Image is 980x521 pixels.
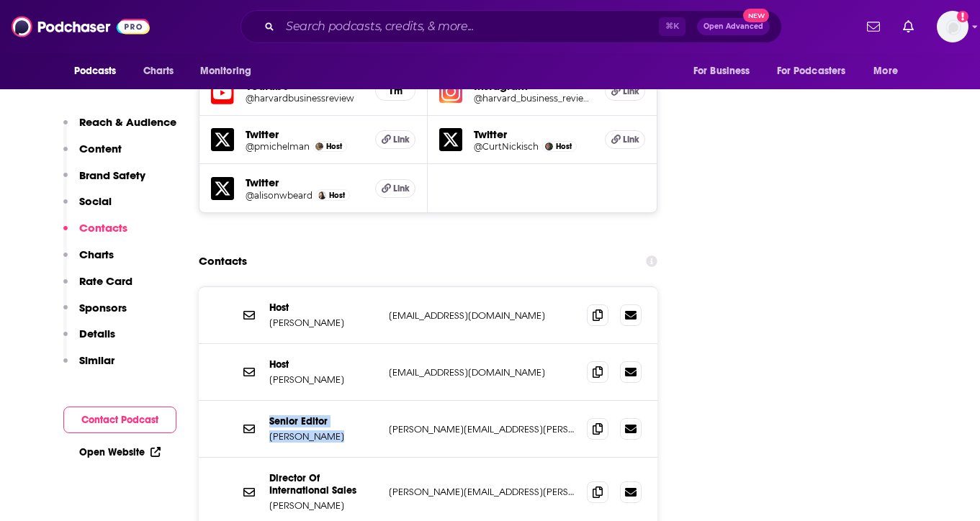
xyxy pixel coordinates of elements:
[79,115,176,129] p: Reach & Audience
[199,248,247,275] h2: Contacts
[897,14,920,39] a: Show notifications dropdown
[63,327,115,353] button: Details
[246,127,364,141] h5: Twitter
[143,61,174,81] span: Charts
[79,301,127,314] p: Sponsors
[79,248,114,261] p: Charts
[873,61,898,81] span: More
[63,115,176,142] button: Reach & Audience
[280,15,659,38] input: Search podcasts, credits, & more...
[246,176,364,189] h5: Twitter
[768,58,867,85] button: open menu
[269,317,377,329] p: [PERSON_NAME]
[389,423,576,435] p: [PERSON_NAME][EMAIL_ADDRESS][PERSON_NAME][DOMAIN_NAME]
[79,194,112,208] p: Social
[693,61,750,81] span: For Business
[703,23,763,30] span: Open Advanced
[393,183,410,194] span: Link
[269,302,377,314] p: Host
[439,80,462,103] img: iconImage
[269,415,377,427] p: Senior Editor
[64,58,135,85] button: open menu
[697,18,770,35] button: Open AdvancedNew
[79,353,114,367] p: Similar
[79,274,132,288] p: Rate Card
[375,130,415,149] a: Link
[74,61,117,81] span: Podcasts
[318,191,326,199] img: Alison Beard
[861,14,886,39] a: Show notifications dropdown
[474,93,593,104] a: @harvard_business_review/
[63,274,132,301] button: Rate Card
[79,142,122,155] p: Content
[63,142,122,168] button: Content
[777,61,846,81] span: For Podcasters
[269,358,377,371] p: Host
[387,85,403,97] h5: 1m
[63,353,114,380] button: Similar
[269,499,377,512] p: [PERSON_NAME]
[79,221,127,235] p: Contacts
[389,309,576,322] p: [EMAIL_ADDRESS][DOMAIN_NAME]
[315,142,323,150] img: Paul Michelman
[12,13,150,40] img: Podchaser - Follow, Share and Rate Podcasts
[937,11,968,42] span: Logged in as rpearson
[683,58,768,85] button: open menu
[63,221,127,248] button: Contacts
[545,142,553,150] img: Curt Nickisch
[63,168,145,195] button: Brand Safety
[63,194,112,221] button: Social
[63,301,127,327] button: Sponsors
[269,430,377,443] p: [PERSON_NAME]
[190,58,270,85] button: open menu
[375,179,415,198] a: Link
[246,141,310,152] a: @pmichelman
[79,327,115,340] p: Details
[605,130,645,149] a: Link
[326,142,342,151] span: Host
[240,10,782,43] div: Search podcasts, credits, & more...
[743,9,769,22] span: New
[246,190,313,201] a: @alisonwbeard
[937,11,968,42] button: Show profile menu
[79,446,161,458] a: Open Website
[605,82,645,101] a: Link
[937,11,968,42] img: User Profile
[79,168,145,182] p: Brand Safety
[389,486,576,498] p: [PERSON_NAME][EMAIL_ADDRESS][PERSON_NAME][DOMAIN_NAME]
[863,58,916,85] button: open menu
[134,58,183,85] a: Charts
[63,248,114,274] button: Charts
[957,11,968,22] svg: Add a profile image
[393,134,410,145] span: Link
[474,127,593,141] h5: Twitter
[269,472,377,497] p: Director Of International Sales
[63,407,176,433] button: Contact Podcast
[329,191,345,200] span: Host
[269,373,377,386] p: [PERSON_NAME]
[623,86,639,97] span: Link
[556,142,572,151] span: Host
[659,17,685,36] span: ⌘ K
[246,93,364,104] a: @harvardbusinessreview
[474,141,539,152] a: @CurtNickisch
[389,366,576,379] p: [EMAIL_ADDRESS][DOMAIN_NAME]
[200,61,251,81] span: Monitoring
[623,134,639,145] span: Link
